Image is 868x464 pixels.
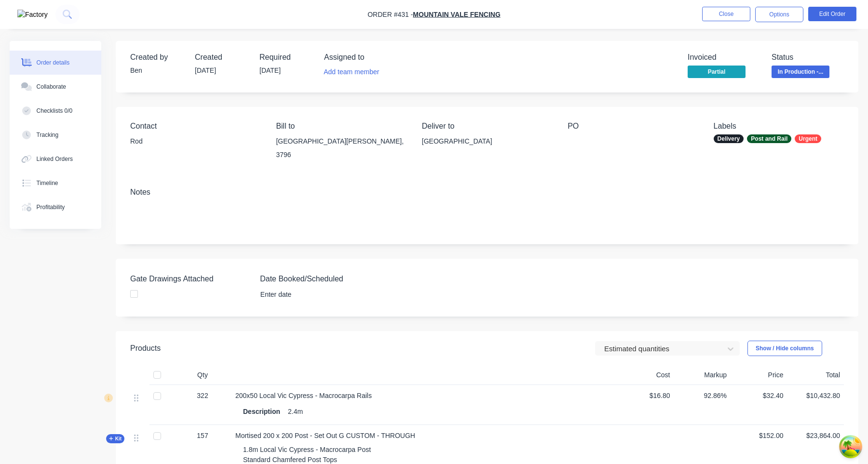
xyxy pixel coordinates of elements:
button: In Production -... [772,66,829,80]
div: Delivery [714,134,744,143]
span: In Production -... [772,66,829,78]
div: Bill to [276,121,406,131]
button: Show / Hide columns [747,341,822,356]
span: [DATE] [259,66,281,74]
div: 2.4m [284,405,307,419]
div: [GEOGRAPHIC_DATA][PERSON_NAME], 3796 [276,134,406,161]
span: Kit [109,435,122,442]
label: Gate Drawings Attached [130,273,251,285]
span: Mortised 200 x 200 Post - Set Out G CUSTOM - THROUGH [235,432,415,439]
span: $152.00 [734,431,784,441]
button: Edit Order [808,7,856,21]
div: [GEOGRAPHIC_DATA] [422,134,552,165]
label: Date Booked/Scheduled [260,273,380,285]
div: Description [243,405,284,419]
span: 1.8m Local Vic Cypress - Macrocarpa Post Standard Chamfered Post Tops [243,446,371,464]
div: Created by [130,53,183,62]
div: Linked Orders [37,155,73,163]
input: Enter date [254,287,374,302]
div: Status [772,53,844,62]
span: 157 [197,431,208,441]
div: PO [568,121,698,131]
button: Order details [10,51,101,75]
button: Add team member [319,66,384,79]
div: Markup [674,366,731,385]
div: [GEOGRAPHIC_DATA][PERSON_NAME], 3796 [276,134,406,165]
div: Ben [130,66,183,76]
div: Rod [130,134,260,165]
div: Labels [714,121,844,131]
div: Price [731,366,787,385]
div: Products [130,343,161,354]
div: Post and Rail [747,134,791,143]
div: Rod [130,134,260,148]
button: Kit [106,434,124,443]
button: Add team member [324,66,384,79]
img: Factory [17,10,48,20]
div: Contact [130,121,260,131]
div: Deliver to [422,121,552,131]
div: Total [787,366,844,385]
div: Collaborate [37,82,66,91]
span: 322 [197,391,208,401]
button: Timeline [10,171,101,195]
div: Assigned to [324,53,420,62]
div: Tracking [37,131,59,139]
div: Urgent [795,134,821,143]
button: Profitability [10,195,101,219]
div: [GEOGRAPHIC_DATA] [422,134,552,148]
button: Collaborate [10,75,101,99]
span: $23,864.00 [791,431,841,441]
div: Timeline [37,179,58,187]
div: Cost [617,366,674,385]
button: Open Tanstack query devtools [841,437,860,456]
div: Order details [37,58,70,67]
div: Checklists 0/0 [37,106,73,115]
div: Profitability [37,203,65,212]
span: 200x50 Local Vic Cypress - Macrocarpa Rails [235,392,372,399]
button: Checklists 0/0 [10,99,101,123]
button: Close [702,7,750,21]
div: Created [195,53,248,62]
span: $16.80 [621,391,670,401]
div: Required [259,53,312,62]
button: Tracking [10,123,101,147]
span: Partial [688,66,746,78]
button: Options [755,7,803,22]
span: 92.86% [678,391,727,401]
div: Notes [130,187,844,197]
button: Linked Orders [10,147,101,171]
span: $10,432.80 [791,391,841,401]
span: $32.40 [734,391,784,401]
div: Qty [174,366,231,385]
span: [DATE] [195,66,216,74]
span: Order #431 - [367,11,413,18]
div: Invoiced [688,53,760,62]
a: Mountain Vale Fencing [413,11,500,18]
